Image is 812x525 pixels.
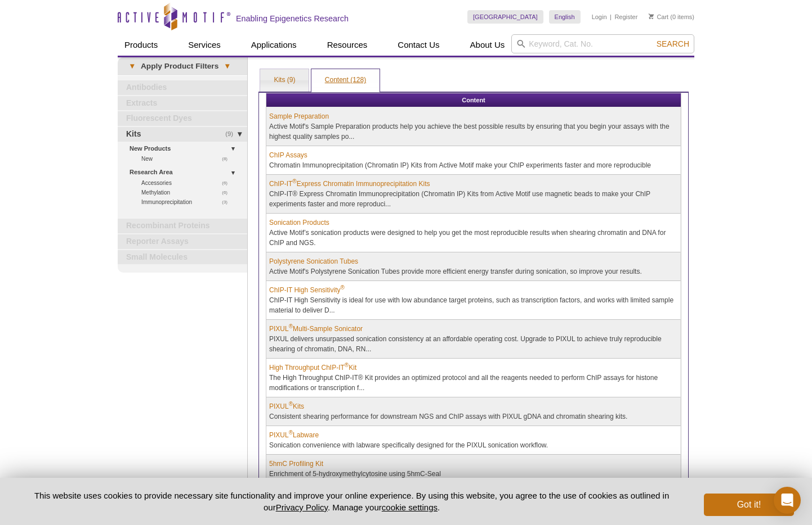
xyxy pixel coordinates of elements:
[382,503,438,512] button: cookie settings
[266,397,681,426] td: Consistent shearing performance for downstream NGS and ChIP assays with PIXUL gDNA and chromatin ...
[18,490,685,513] p: This website uses cookies to provide necessary site functionality and improve your online experie...
[345,362,349,368] sup: ®
[610,10,612,24] li: |
[118,111,247,126] a: Fluorescent Dyes
[130,143,240,155] a: New Products
[266,214,681,252] td: Active Motif’s sonication products were designed to help you get the most reproducible results wh...
[592,13,607,21] a: Login
[118,234,247,249] a: Reporter Assays
[649,13,668,21] a: Cart
[260,69,309,92] a: Kits (9)
[320,34,374,56] a: Resources
[463,34,512,56] a: About Us
[269,430,319,440] a: PIXUL®Labware
[222,154,234,164] span: (8)
[292,178,296,184] sup: ®
[391,34,446,56] a: Contact Us
[269,218,329,228] a: Sonication Products
[266,455,681,483] td: Enrichment of 5-hydroxymethylcytosine using 5hmC-Seal
[141,154,234,164] a: (8)New
[269,256,358,266] a: Polystyrene Sonication Tubes
[266,93,681,107] th: Content
[130,166,240,178] a: Research Area
[467,10,543,24] a: [GEOGRAPHIC_DATA]
[269,459,323,469] a: 5hmC Profiling Kit
[123,61,141,71] span: ▾
[218,61,236,71] span: ▾
[118,57,247,75] a: ▾Apply Product Filters▾
[222,178,234,188] span: (6)
[141,188,234,197] a: (6)Methylation
[118,80,247,95] a: Antibodies
[276,503,328,512] a: Privacy Policy
[311,69,380,92] a: Content (128)
[269,179,430,189] a: ChIP-IT®Express Chromatin Immunoprecipitation Kits
[704,494,794,516] button: Got it!
[266,320,681,359] td: PIXUL delivers unsurpassed sonication consistency at an affordable operating cost. Upgrade to PIX...
[118,96,247,111] a: Extracts
[118,34,164,56] a: Products
[269,401,304,411] a: PIXUL®Kits
[657,39,689,48] span: Search
[266,281,681,320] td: ChIP-IT High Sensitivity is ideal for use with low abundance target proteins, such as transcripti...
[269,150,307,160] a: ChIP Assays
[118,127,247,142] a: (9)Kits
[511,34,694,53] input: Keyword, Cat. No.
[549,10,581,24] a: English
[774,487,801,514] div: Open Intercom Messenger
[653,39,693,49] button: Search
[118,250,247,265] a: Small Molecules
[269,285,345,295] a: ChIP-IT High Sensitivity®
[222,188,234,197] span: (6)
[266,107,681,146] td: Active Motif's Sample Preparation products help you achieve the best possible results by ensuring...
[266,359,681,397] td: The High Throughput ChIP-IT® Kit provides an optimized protocol and all the reagents needed to pe...
[222,197,234,207] span: (3)
[269,111,329,121] a: Sample Preparation
[289,323,293,329] sup: ®
[266,175,681,214] td: ChIP-IT® Express Chromatin Immunoprecipitation (Chromatin IP) Kits from Active Motif use magnetic...
[225,127,239,142] span: (9)
[118,219,247,233] a: Recombinant Proteins
[649,10,694,24] li: (0 items)
[649,13,654,19] img: Your Cart
[289,429,293,436] sup: ®
[266,252,681,281] td: Active Motif's Polystyrene Sonication Tubes provide more efficient energy transfer during sonicat...
[269,324,363,334] a: PIXUL®Multi-Sample Sonicator
[269,363,356,373] a: High Throughput ChIP-IT®Kit
[141,178,234,188] a: (6)Accessories
[341,284,345,291] sup: ®
[266,426,681,455] td: Sonication convenience with labware specifically designed for the PIXUL sonication workflow.
[244,34,304,56] a: Applications
[289,401,293,407] sup: ®
[266,146,681,175] td: Chromatin Immunoprecipitation (Chromatin IP) Kits from Active Motif make your ChIP experiments fa...
[614,13,637,21] a: Register
[236,13,349,24] h2: Enabling Epigenetics Research
[141,197,234,207] a: (3)Immunoprecipitation
[181,34,227,56] a: Services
